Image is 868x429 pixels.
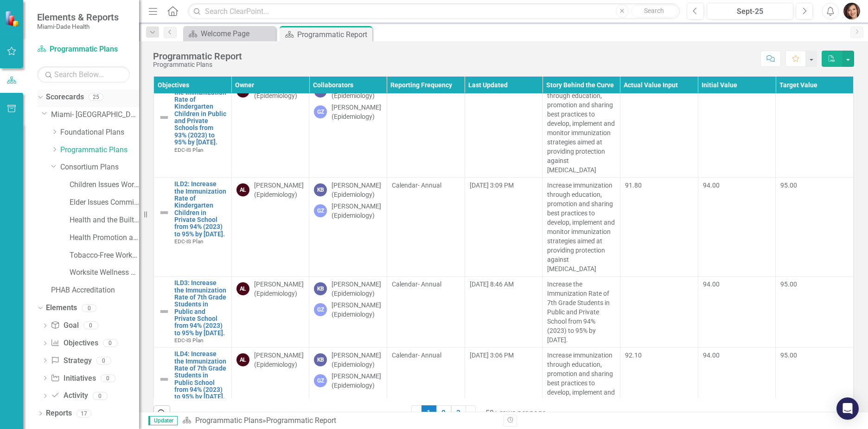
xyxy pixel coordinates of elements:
td: Double-Click to Edit [542,277,620,348]
div: [PERSON_NAME] (Epidemiology) [254,351,305,369]
div: GZ [314,374,327,387]
span: › [470,409,472,417]
span: EDC-IS Plan [174,238,204,245]
span: ‹ [415,409,418,417]
div: 0 [93,392,108,400]
span: Updater [148,416,178,425]
a: Programmatic Plans [37,44,130,55]
img: Not Defined [159,306,170,317]
a: ILD1: Increase the Immunization Rate of Kindergarten Children in Public and Private Schools from ... [174,82,227,146]
a: PHAB Accreditation [51,285,139,296]
a: 3 [451,405,466,421]
div: AL [236,183,249,196]
a: Children Issues Work Plan [70,180,139,190]
div: [PERSON_NAME] (Epidemiology) [254,181,305,199]
span: EDC-IS Plan [174,337,204,344]
small: Miami-Dade Health [37,23,119,30]
button: Sept-25 [707,3,793,19]
input: Search Below... [37,66,130,83]
a: ILD3: Increase the Immunization Rate of 7th Grade Students in Public and Private School from 94% ... [174,279,227,337]
a: Elements [46,303,77,313]
td: Double-Click to Edit Right Click for Context Menu [154,79,232,178]
span: Elements & Reports [37,12,119,23]
div: 0 [96,357,111,364]
img: Not Defined [159,112,170,123]
div: Programmatic Plans [153,61,242,68]
button: Patricia Bustamante [843,3,860,19]
span: Search [644,7,664,14]
a: Reports [46,408,72,419]
input: Search ClearPoint... [188,3,680,19]
div: Programmatic Report [266,416,336,425]
a: Miami- [GEOGRAPHIC_DATA] [51,110,139,120]
div: GZ [314,303,327,316]
div: » [182,416,497,426]
div: Welcome Page [201,28,274,39]
td: Double-Click to Edit [542,79,620,178]
div: [PERSON_NAME] (Epidemiology) [332,181,382,199]
div: Calendar- Annual [392,181,460,190]
a: Programmatic Plans [60,145,139,156]
div: Calendar- Annual [392,351,460,360]
div: Programmatic Report [153,51,242,61]
div: 0 [103,339,118,347]
div: [PERSON_NAME] (Epidemiology) [332,201,382,220]
a: ILD4: Increase the Immunization Rate of 7th Grade Students in Public School from 94% (2023) to 95... [174,351,227,401]
td: Double-Click to Edit Right Click for Context Menu [154,178,232,277]
p: Increase immunization through education, promotion and sharing best practices to develop, impleme... [547,82,615,175]
div: KB [314,353,327,366]
div: [DATE] 8:46 AM [470,279,538,289]
div: Calendar- Annual [392,279,460,289]
a: Objectives [51,338,98,349]
div: AL [236,282,249,295]
a: Activity [51,390,88,401]
div: 0 [101,374,115,382]
div: 17 [77,409,91,417]
div: [PERSON_NAME] (Epidemiology) [332,371,382,390]
a: Goal [51,320,78,331]
a: Strategy [51,356,91,366]
a: Initiatives [51,373,96,384]
span: 91.80 [625,182,642,189]
div: [DATE] 3:06 PM [470,351,538,360]
div: [PERSON_NAME] (Epidemiology) [254,279,305,298]
div: [PERSON_NAME] (Epidemiology) [332,351,382,369]
span: 95.00 [780,182,797,189]
div: GZ [314,204,327,217]
span: 95.00 [780,351,797,359]
a: Health Promotion and Disease Prevention Committee Work Plan [70,233,139,243]
p: Increase the Immunization Rate of 7th Grade Students in Public and Private School from 94% (2023)... [547,279,615,344]
img: Not Defined [159,374,170,385]
td: Double-Click to Edit Right Click for Context Menu [154,277,232,348]
a: Welcome Page [185,28,274,39]
a: Programmatic Plans [195,416,262,425]
div: KB [314,183,327,196]
a: Tobacco-Free Workgroup Work Plan [70,250,139,261]
p: Increase immunization through education, promotion and sharing best practices to develop, impleme... [547,181,615,273]
div: 0 [82,304,96,312]
div: KB [314,282,327,295]
div: [PERSON_NAME] (Epidemiology) [332,103,382,121]
div: Sept-25 [710,6,790,17]
span: 94.00 [703,280,720,288]
img: Not Defined [159,207,170,218]
span: EDC-IS Plan [174,147,204,153]
div: [PERSON_NAME] (Epidemiology) [332,300,382,319]
div: [DATE] 3:09 PM [470,181,538,190]
td: Double-Click to Edit [542,178,620,277]
div: 25 [89,93,103,101]
div: AL [236,353,249,366]
span: 95.00 [780,280,797,288]
span: 94.00 [703,351,720,359]
a: Health and the Built Environment Work Plan [70,215,139,226]
div: [PERSON_NAME] (Epidemiology) [332,279,382,298]
span: 1 [421,405,436,421]
div: Programmatic Report [297,29,370,40]
div: GZ [314,105,327,118]
a: 2 [436,405,451,421]
span: 92.10 [625,351,642,359]
a: Foundational Plans [60,127,139,138]
a: ILD2: Increase the Immunization Rate of Kindergarten Children in Private School from 94% (2023) t... [174,181,227,238]
a: Worksite Wellness Work Plan [70,267,139,278]
a: Scorecards [46,92,84,103]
